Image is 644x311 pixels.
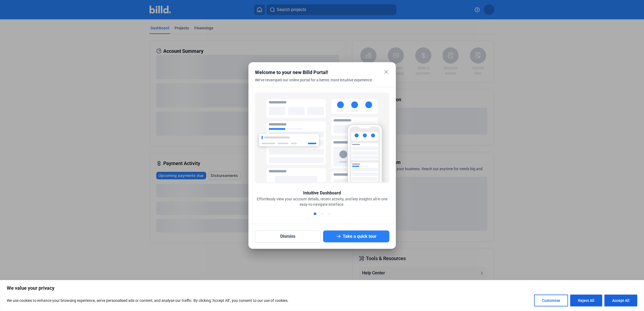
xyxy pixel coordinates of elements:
[255,77,376,89] div: We've revamped our online portal for a better, more intuitive experience.
[383,69,389,75] mat-icon: close
[570,295,602,306] button: Reject All
[534,295,568,306] button: Customise
[303,190,341,196] div: Intuitive Dashboard
[255,69,376,76] div: Welcome to your new Billd Portal!
[255,196,389,207] div: Effortlessly view your account details, recent activity, and key insights all in one easy-to-navi...
[323,230,389,242] button: Take a quick tour
[7,285,637,291] p: We value your privacy
[255,230,321,242] button: Dismiss
[604,295,637,306] button: Accept All
[7,297,289,304] p: We use cookies to enhance your browsing experience, serve personalised ads or content, and analys...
